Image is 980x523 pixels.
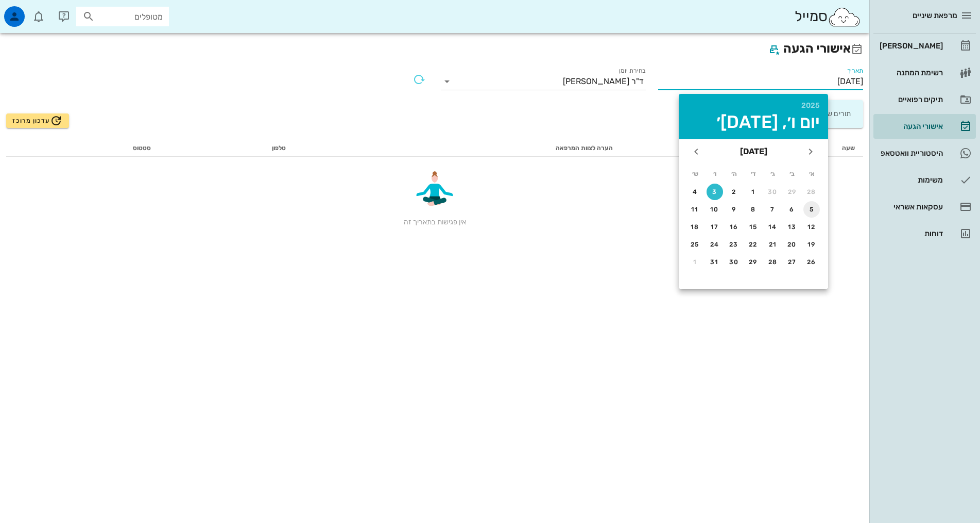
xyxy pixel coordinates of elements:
[6,140,159,157] th: סטטוס
[878,230,943,238] div: דוחות
[726,219,742,235] button: 16
[272,144,286,152] span: טלפון
[726,223,742,231] div: 16
[687,223,703,231] div: 18
[687,206,703,213] div: 11
[707,219,723,235] button: 17
[873,168,976,192] a: משימות
[803,184,820,200] button: 28
[441,73,646,90] div: בחירת יומןד"ר [PERSON_NAME]
[619,67,646,75] label: בחירת יומן
[745,241,762,248] div: 22
[873,60,976,85] a: רשימת המתנה
[726,188,742,195] div: 2
[30,8,37,14] span: תג
[707,188,723,195] div: 3
[795,6,861,28] div: סמייל
[801,142,820,161] button: חודש שעבר
[726,201,742,218] button: 9
[847,67,864,75] label: תאריך
[803,236,820,253] button: 19
[745,236,762,253] button: 22
[803,201,820,218] button: 5
[745,223,762,231] div: 15
[765,219,781,235] button: 14
[687,184,703,200] button: 4
[744,165,763,183] th: ד׳
[725,165,743,183] th: ה׳
[784,223,800,231] div: 13
[873,141,976,166] a: תגהיסטוריית וואטסאפ
[736,141,771,162] button: [DATE]
[726,254,742,270] button: 30
[745,201,762,218] button: 8
[784,184,800,200] button: 29
[687,236,703,253] button: 25
[621,140,733,157] th: שם
[878,176,943,184] div: משימות
[878,95,943,104] div: תיקים רפואיים
[803,188,820,195] div: 28
[765,188,781,195] div: 30
[687,188,703,195] div: 4
[878,122,943,130] div: אישורי הגעה
[913,11,957,20] span: מרפאת שיניים
[409,165,460,217] img: meditate.6497ab3c.gif
[707,254,723,270] button: 31
[726,206,742,213] div: 9
[687,258,703,266] div: 1
[706,165,724,183] th: ו׳
[765,241,781,248] div: 21
[803,241,820,248] div: 19
[726,236,742,253] button: 23
[687,113,820,131] div: יום ו׳, [DATE]׳
[873,221,976,246] a: דוחות
[707,241,723,248] div: 24
[687,142,706,161] button: חודש הבא
[828,7,861,27] img: SmileCloud logo
[745,206,762,213] div: 8
[878,149,943,157] div: היסטוריית וואטסאפ
[803,223,820,231] div: 12
[873,87,976,112] a: תיקים רפואיים
[726,241,742,248] div: 23
[765,201,781,218] button: 7
[14,165,855,227] div: אין פגישות בתאריך זה
[687,201,703,218] button: 11
[878,203,943,211] div: עסקאות אשראי
[784,236,800,253] button: 20
[687,102,820,109] div: 2025
[873,34,976,58] a: [PERSON_NAME]
[687,219,703,235] button: 18
[784,188,800,195] div: 29
[294,140,621,157] th: הערה לצוות המרפאה
[707,206,723,213] div: 10
[687,254,703,270] button: 1
[765,258,781,266] div: 28
[707,184,723,200] button: 3
[784,258,800,266] div: 27
[707,236,723,253] button: 24
[765,223,781,231] div: 14
[707,258,723,266] div: 31
[745,184,762,200] button: 1
[765,236,781,253] button: 21
[765,184,781,200] button: 30
[6,39,863,59] h2: אישורי הגעה
[745,254,762,270] button: 29
[803,254,820,270] button: 26
[556,144,613,152] span: הערה לצוות המרפאה
[6,113,69,128] button: עדכון מרוכז
[842,144,855,152] span: שעה
[765,254,781,270] button: 28
[745,219,762,235] button: 15
[745,188,762,195] div: 1
[873,114,976,139] a: אישורי הגעה
[133,144,151,152] span: סטטוס
[12,115,62,127] span: עדכון מרוכז
[802,165,821,183] th: א׳
[878,69,943,77] div: רשימת המתנה
[765,206,781,213] div: 7
[784,254,800,270] button: 27
[764,165,782,183] th: ג׳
